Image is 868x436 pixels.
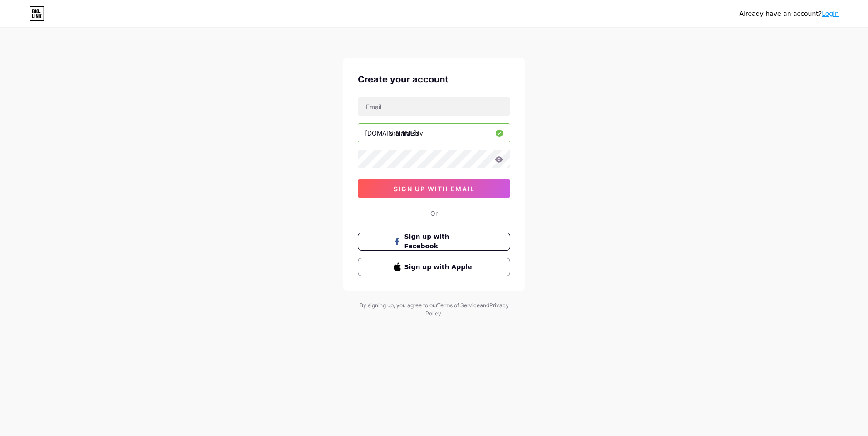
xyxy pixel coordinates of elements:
input: Email [358,97,510,116]
a: Terms of Service [437,302,480,309]
div: Or [430,208,438,218]
div: Create your account [358,73,510,86]
a: Login [822,10,839,17]
button: sign up with email [358,179,510,198]
div: [DOMAIN_NAME]/ [365,128,419,138]
span: Sign up with Facebook [404,232,475,251]
span: Sign up with Apple [404,262,475,272]
button: Sign up with Apple [358,258,510,276]
span: sign up with email [394,185,475,193]
div: By signing up, you agree to our and . [357,301,511,318]
button: Sign up with Facebook [358,233,510,251]
input: username [358,124,510,142]
div: Already have an account? [740,9,839,19]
